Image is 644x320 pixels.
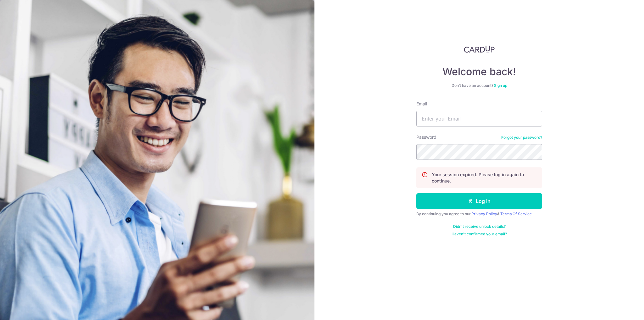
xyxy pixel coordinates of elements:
a: Haven't confirmed your email? [452,232,507,237]
a: Terms Of Service [500,211,532,216]
h4: Welcome back! [416,65,542,78]
label: Email [416,101,427,107]
a: Didn't receive unlock details? [453,224,506,229]
div: Don’t have an account? [416,83,542,88]
p: Your session expired. Please log in again to continue. [432,171,537,184]
a: Forgot your password? [501,135,542,140]
a: Privacy Policy [471,211,497,216]
a: Sign up [494,83,507,88]
label: Password [416,134,436,140]
button: Log in [416,193,542,209]
input: Enter your Email [416,111,542,126]
div: By continuing you agree to our & [416,211,542,216]
img: CardUp Logo [464,45,495,53]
